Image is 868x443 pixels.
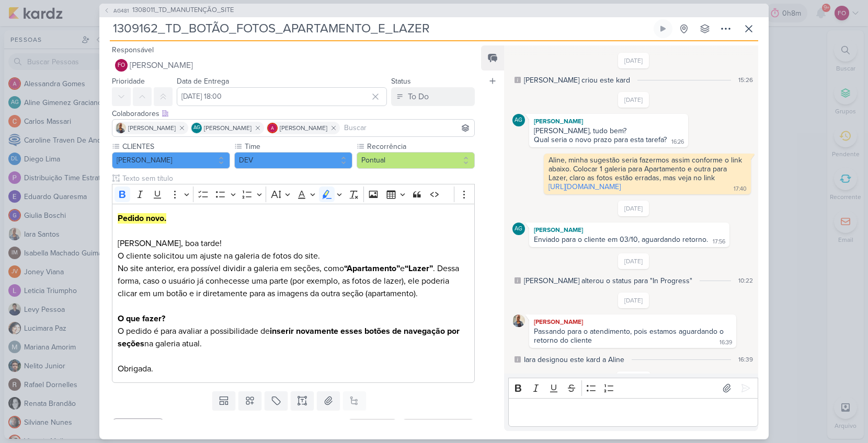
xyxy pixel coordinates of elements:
[280,123,327,133] span: [PERSON_NAME]
[713,238,725,246] div: 17:56
[524,75,630,86] div: Aline criou este kard
[549,156,746,182] div: Aline, minha sugestão seria fazermos assim conforme o link abaixo. Colocar 1 galeria para Apartam...
[738,276,753,285] div: 10:22
[515,277,521,284] div: Este log é visível à todos no kard
[244,141,352,152] label: Time
[191,123,202,133] div: Aline Gimenez Graciano
[534,135,667,144] div: Qual seria o novo prazo para esta tarefa?
[512,223,525,235] div: Aline Gimenez Graciano
[719,339,732,347] div: 16:39
[118,363,469,375] p: Obrigada.
[112,184,475,204] div: Editor toolbar
[342,122,472,134] input: Buscar
[391,77,411,86] label: Status
[121,141,230,152] label: CLIENTES
[118,326,460,349] strong: inserir novamente esses botões de navegação por seções
[671,138,684,146] div: 16:26
[738,75,753,85] div: 15:26
[128,123,176,133] span: [PERSON_NAME]
[193,125,200,131] p: AG
[115,59,128,72] div: Fabio Oliveira
[112,152,230,169] button: [PERSON_NAME]
[118,212,469,262] p: [PERSON_NAME], boa tarde! O cliente solicitou um ajuste na galeria de fotos do site.
[524,354,624,365] div: Iara designou este kard a Aline
[531,225,727,235] div: [PERSON_NAME]
[515,356,521,363] div: Este log é visível à todos no kard
[118,325,469,363] p: O pedido é para avaliar a possibilidade de na galeria atual.
[177,77,229,86] label: Data de Entrega
[534,235,708,244] div: Enviado para o cliente em 03/10, aguardando retorno.
[204,123,252,133] span: [PERSON_NAME]
[734,185,747,193] div: 17:40
[508,378,758,398] div: Editor toolbar
[391,87,475,106] button: To Do
[515,226,522,232] p: AG
[531,116,686,126] div: [PERSON_NAME]
[549,182,621,191] a: [URL][DOMAIN_NAME]
[112,108,475,119] div: Colaboradores
[110,19,652,38] input: Kard Sem Título
[177,87,387,106] input: Select a date
[112,204,475,383] div: Editor editing area: main
[534,126,683,135] div: [PERSON_NAME], tudo bem?
[118,63,125,68] p: FO
[112,418,164,439] button: Cancelar
[118,262,469,300] p: No site anterior, era possível dividir a galeria em seções, como e . Dessa forma, caso o usuário ...
[112,77,145,86] label: Prioridade
[405,263,433,274] strong: “Lazer”
[116,123,126,133] img: Iara Santos
[524,275,692,286] div: Fabio alterou o status para "In Progress"
[408,90,429,103] div: To Do
[659,25,667,33] div: Ligar relógio
[267,123,278,133] img: Alessandra Gomes
[531,317,734,327] div: [PERSON_NAME]
[534,327,726,345] div: Passando para o atendimento, pois estamos aguardando o retorno do cliente
[357,152,475,169] button: Pontual
[515,77,521,83] div: Este log é visível à todos no kard
[118,213,166,224] strong: Pedido novo.
[344,263,400,274] strong: “Apartamento”
[738,355,753,364] div: 16:39
[515,118,522,123] p: AG
[366,141,475,152] label: Recorrência
[512,114,525,126] div: Aline Gimenez Graciano
[234,152,352,169] button: DEV
[130,59,193,72] span: [PERSON_NAME]
[512,314,525,327] img: Iara Santos
[112,45,154,54] label: Responsável
[112,56,475,75] button: FO [PERSON_NAME]
[118,313,165,324] strong: O que fazer?
[508,398,758,427] div: Editor editing area: main
[120,173,475,184] input: Texto sem título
